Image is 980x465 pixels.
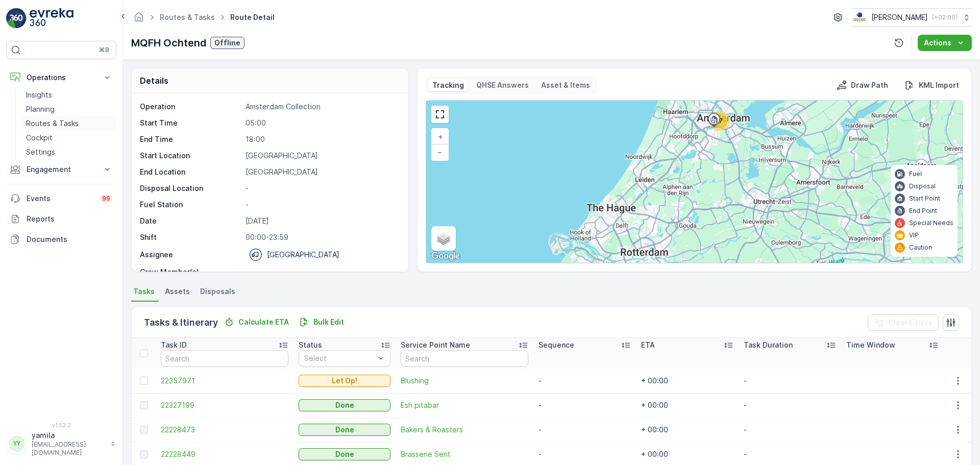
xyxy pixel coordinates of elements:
[160,13,215,21] a: Routes & Tasks
[636,418,739,442] td: + 00:00
[140,401,148,409] div: Toggle Row Selected
[6,67,116,88] button: Operations
[299,340,322,350] p: Status
[335,425,354,435] p: Done
[102,194,110,203] p: 99
[332,376,357,386] p: Let Op!
[140,426,148,434] div: Toggle Row Selected
[432,227,455,250] a: Layers
[846,340,895,350] p: Time Window
[432,129,448,144] a: Zoom In
[432,80,464,90] p: Tracking
[246,200,398,210] p: -
[27,214,112,224] p: Reports
[401,340,470,350] p: Service Point Name
[246,183,398,193] p: -
[161,425,288,435] a: 22228473
[401,400,528,410] a: Esh pitabar
[909,182,936,190] p: Disposal
[30,8,73,29] img: logo_light-DOdMpM7g.png
[246,118,398,128] p: 05:00
[852,12,867,23] img: basis-logo_rgb2x.png
[140,450,148,458] div: Toggle Row Selected
[246,151,398,161] p: [GEOGRAPHIC_DATA]
[533,393,636,418] td: -
[26,147,55,157] p: Settings
[26,90,52,100] p: Insights
[432,144,448,160] a: Zoom Out
[909,219,953,227] p: Special Needs
[636,369,739,393] td: + 00:00
[140,250,173,260] p: Assignee
[541,80,590,90] p: Asset & Items
[709,111,730,131] div: 17
[299,375,391,387] button: Let Op!
[32,430,105,440] p: yamila
[246,134,398,144] p: 18:00
[214,38,240,48] p: Offline
[140,102,241,112] p: Operation
[6,422,116,428] span: v 1.52.2
[851,80,888,90] p: Draw Path
[210,37,244,49] button: Offline
[426,101,963,263] div: 0
[888,317,933,328] p: Clear Filters
[140,216,241,226] p: Date
[401,376,528,386] span: Blushing
[22,131,116,145] a: Cockpit
[924,38,951,48] p: Actions
[161,400,288,410] a: 22327199
[140,232,241,242] p: Shift
[22,102,116,116] a: Planning
[739,369,841,393] td: -
[246,102,398,112] p: Amsterdam Collection
[200,286,235,297] span: Disposals
[6,430,116,457] button: YYyamila[EMAIL_ADDRESS][DOMAIN_NAME]
[161,376,288,386] a: 22357971
[246,216,398,226] p: [DATE]
[871,12,928,22] p: [PERSON_NAME]
[6,188,116,209] a: Events99
[27,72,96,83] p: Operations
[401,449,528,459] span: Brasserie Sent
[140,118,241,128] p: Start Time
[26,104,55,114] p: Planning
[228,12,277,22] span: Route Detail
[401,350,528,366] input: Search
[304,353,375,363] p: Select
[739,393,841,418] td: -
[131,35,206,51] p: MQFH Ochtend
[22,116,116,131] a: Routes & Tasks
[299,448,391,460] button: Done
[140,200,241,210] p: Fuel Station
[32,440,105,457] p: [EMAIL_ADDRESS][DOMAIN_NAME]
[533,369,636,393] td: -
[868,314,939,331] button: Clear Filters
[140,183,241,193] p: Disposal Location
[22,88,116,102] a: Insights
[932,13,958,21] p: ( +02:00 )
[6,8,27,29] img: logo
[432,107,448,122] a: View Fullscreen
[538,340,574,350] p: Sequence
[161,350,288,366] input: Search
[140,75,168,87] p: Details
[919,80,959,90] p: KML Import
[140,134,241,144] p: End Time
[909,243,932,252] p: Caution
[636,393,739,418] td: + 00:00
[6,159,116,180] button: Engagement
[909,194,940,203] p: Start Point
[27,193,94,204] p: Events
[335,449,354,459] p: Done
[739,418,841,442] td: -
[161,449,288,459] span: 22228449
[401,425,528,435] a: Bakers & Roasters
[335,400,354,410] p: Done
[299,424,391,436] button: Done
[533,418,636,442] td: -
